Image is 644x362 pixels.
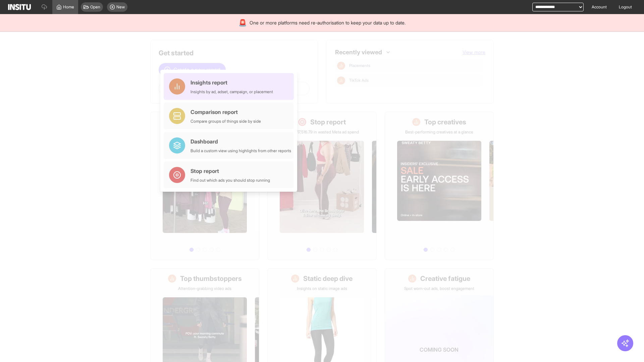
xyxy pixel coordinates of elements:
[191,108,261,116] div: Comparison report
[191,148,291,154] div: Build a custom view using highlights from other reports
[250,19,406,26] span: One or more platforms need re-authorisation to keep your data up to date.
[191,119,261,124] div: Compare groups of things side by side
[191,78,273,86] div: Insights report
[191,178,270,183] div: Find out which ads you should stop running
[191,137,291,145] div: Dashboard
[63,4,74,10] span: Home
[90,4,100,10] span: Open
[191,89,273,95] div: Insights by ad, adset, campaign, or placement
[238,18,247,27] div: 🚨
[8,4,31,10] img: Logo
[116,4,125,10] span: New
[191,167,270,175] div: Stop report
